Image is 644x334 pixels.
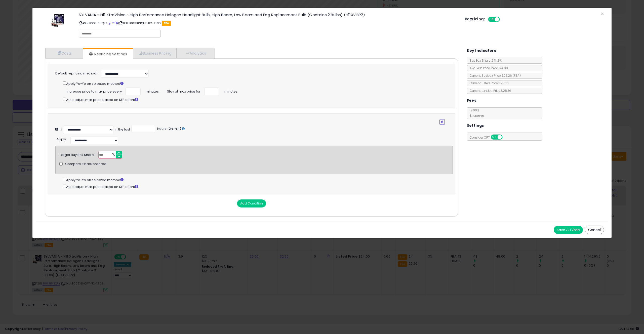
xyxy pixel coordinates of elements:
a: Analytics [177,48,214,58]
span: Compete if backordered [65,162,106,166]
span: minutes. [224,88,238,94]
div: Auto adjust max price based on SFP offers [63,97,445,102]
span: Current Buybox Price: [467,73,521,78]
span: % [109,151,117,159]
div: Apply Yo-Yo on selected method [63,177,453,183]
span: Consider CPT: [467,135,509,140]
p: ASIN: B00318NQFY | SKU: B00318NQFY-BC-13.30 [79,19,457,27]
div: : [57,135,67,142]
span: × [601,10,604,17]
h5: Key Indicators [467,48,496,54]
a: Your listing only [115,21,118,25]
span: $25.26 [501,73,521,78]
label: Default repricing method: [55,71,97,76]
h3: SYLVANIA - H11 XtraVision - High Performance Halogen Headlight Bulb, High Beam, Low Beam and Fog ... [79,13,457,17]
button: Save & Close [554,226,583,234]
div: in the last [115,127,130,132]
span: Avg. Win Price 24h: $24.00 [467,66,508,70]
span: Current Listed Price: $28.36 [467,81,509,85]
div: Target Buy Box Share: [59,151,95,157]
span: Current Landed Price: $28.36 [467,89,511,93]
span: hours (2h min) [156,126,181,131]
span: OFF [499,17,507,22]
span: FBA [162,21,171,26]
span: 12.00 % [467,108,484,118]
i: Remove Condition [441,120,443,123]
h5: Settings [467,122,484,129]
span: minutes. [146,88,159,94]
span: BuyBox Share 24h: 3% [467,58,502,63]
span: Stay at max price for [167,88,200,94]
div: Auto adjust max price based on SFP offers [63,184,453,189]
span: ( FBA ) [513,73,521,78]
span: Increase price to max price every [67,88,122,94]
a: Repricing Settings [83,49,132,59]
div: Apply Yo-Yo on selected method [63,80,445,86]
span: OFF [502,135,510,139]
h5: Fees [467,97,476,104]
a: BuyBox page [108,21,111,25]
span: Apply [57,137,66,142]
span: ON [489,17,495,22]
a: Business Pricing [133,48,177,58]
img: 41ClX2FNEYL._SL60_.jpg [50,13,65,28]
span: ON [491,135,498,139]
span: $0.30 min [467,114,484,118]
a: Costs [45,48,83,58]
button: Add Condition [237,199,266,207]
a: All offer listings [112,21,114,25]
h5: Repricing: [465,17,485,21]
button: Cancel [585,226,604,234]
